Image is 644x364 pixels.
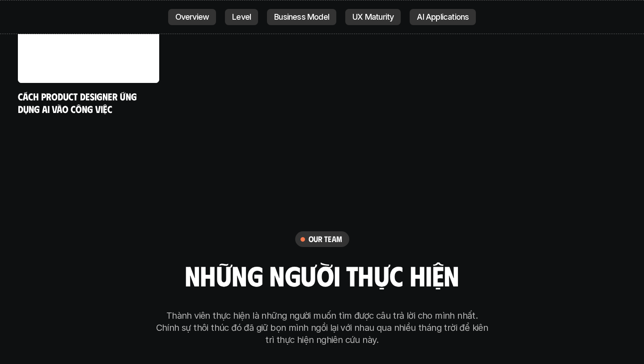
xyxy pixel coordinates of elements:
[185,260,459,290] h2: những người thực hiện
[345,9,401,25] a: UX Maturity
[232,13,251,22] p: Level
[274,13,329,22] p: Business Model
[168,9,216,25] a: Overview
[417,13,469,22] p: AI Applications
[154,310,490,346] p: Thành viên thực hiện là những người muốn tìm được câu trả lời cho mình nhất. Chính sự thôi thúc đ...
[18,90,139,115] a: Cách Product Designer ứng dụng AI vào công việc
[309,234,342,244] h6: our team
[267,9,336,25] a: Business Model
[175,13,209,22] p: Overview
[352,13,394,22] p: UX Maturity
[410,9,476,25] a: AI Applications
[225,9,258,25] a: Level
